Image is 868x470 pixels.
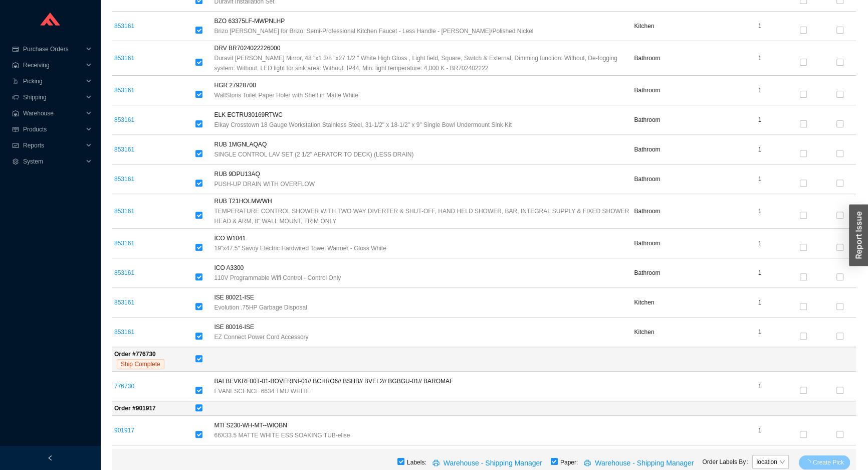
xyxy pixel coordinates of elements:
[114,427,134,434] a: 901917
[114,405,156,412] strong: Order # 901917
[214,90,358,100] span: WallStoris Toilet Paper Holer with Shelf in Matte White
[737,229,782,258] td: 1
[214,196,272,206] span: RUB T21HOLMWWH
[214,110,283,120] span: ELK ECTRU30169RTWC
[595,457,694,469] span: Warehouse - Shipping Manager
[805,459,813,465] span: loading
[702,455,752,469] label: Order Labels By
[426,455,551,469] button: printerWarehouse - Shipping Manager
[214,139,267,149] span: RUB 1MGNLAQAQ
[632,258,737,288] td: Bathroom
[214,243,386,253] span: 19"x47.5" Savoy Electric Hardwired Towel Warmer - Gloss White
[737,318,782,347] td: 1
[214,386,310,396] span: EVANESCENCE 6634 TMU WHITE
[214,332,308,342] span: EZ Connect Power Cord Accessory
[23,57,83,73] span: Receiving
[737,76,782,105] td: 1
[632,76,737,105] td: Bathroom
[114,383,134,390] a: 776730
[117,359,164,369] span: Ship Complete
[23,105,83,121] span: Warehouse
[584,459,593,467] span: printer
[214,430,350,440] span: 66X33.5 MATTE WHITE ESS SOAKING TUB-elise
[632,12,737,41] td: Kitchen
[737,165,782,194] td: 1
[632,194,737,229] td: Bathroom
[114,299,134,306] a: 853161
[737,288,782,318] td: 1
[214,169,260,179] span: RUB 9DPU13AQ
[23,121,83,137] span: Products
[214,149,413,160] span: SINGLE CONTROL LAV SET (2 1/2" AERATOR TO DECK) (LESS DRAIN)
[23,89,83,105] span: Shipping
[214,322,254,332] span: ISE 80016-ISE
[737,135,782,165] td: 1
[214,43,280,53] span: DRV BR7024022226000
[214,120,512,130] span: Elkay Crosstown 18 Gauge Workstation Stainless Steel, 31-1/2" x 18-1/2" x 9" Single Bowl Undermou...
[432,459,442,467] span: printer
[47,455,53,461] span: left
[737,258,782,288] td: 1
[114,176,134,183] a: 853161
[114,351,156,358] strong: Order # 776730
[12,159,19,165] span: setting
[12,142,19,148] span: fund
[632,105,737,135] td: Bathroom
[214,16,285,26] span: BZO 63375LF-MWPNLHP
[23,41,83,57] span: Purchase Orders
[632,135,737,165] td: Bathroom
[214,292,254,302] span: ISE 80021-ISE
[214,263,244,273] span: ICO A3300
[632,318,737,347] td: Kitchen
[799,455,850,469] button: Create Pick
[214,80,256,90] span: HGR 27928700
[632,165,737,194] td: Bathroom
[737,416,782,445] td: 1
[444,457,542,469] span: Warehouse - Shipping Manager
[737,41,782,76] td: 1
[632,229,737,258] td: Bathroom
[737,372,782,401] td: 1
[813,457,844,467] span: Create Pick
[12,126,19,132] span: read
[23,137,83,153] span: Reports
[214,273,341,283] span: 110V Programmable Wifi Control - Control Only
[214,206,630,226] span: TEMPERATURE CONTROL SHOWER WITH TWO WAY DIVERTER & SHUT-OFF, HAND HELD SHOWER, BAR, INTEGRAL SUPP...
[214,179,314,189] span: PUSH-UP DRAIN WITH OVERFLOW
[737,12,782,41] td: 1
[114,329,134,336] a: 853161
[114,146,134,153] a: 853161
[214,420,287,430] span: MTI S230-WH-MT--WIOBN
[214,53,630,73] span: Duravit [PERSON_NAME] Mirror, 48 "x1 3/8 "x27 1/2 " White High Gloss , Light field, Square, Switc...
[23,153,83,170] span: System
[114,55,134,62] a: 853161
[214,26,533,36] span: Brizo [PERSON_NAME] for Brizo: Semi-Professional Kitchen Faucet - Less Handle - [PERSON_NAME]/Pol...
[756,455,784,468] span: location
[632,288,737,318] td: Kitchen
[114,116,134,123] a: 853161
[23,73,83,89] span: Picking
[632,41,737,76] td: Bathroom
[214,376,453,386] span: BAI BEVKRF00T-01-BOVERINI-01// BCHRO6// BSHB// BVEL2// BGBGU-01// BAROMAF
[114,269,134,276] a: 853161
[114,87,134,94] a: 853161
[578,455,702,469] button: printerWarehouse - Shipping Manager
[214,302,307,312] span: Evolution .75HP Garbage Disposal
[12,46,19,52] span: credit-card
[114,240,134,247] a: 853161
[737,105,782,135] td: 1
[114,23,134,30] a: 853161
[737,194,782,229] td: 1
[214,233,246,243] span: ICO W1041
[114,208,134,215] a: 853161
